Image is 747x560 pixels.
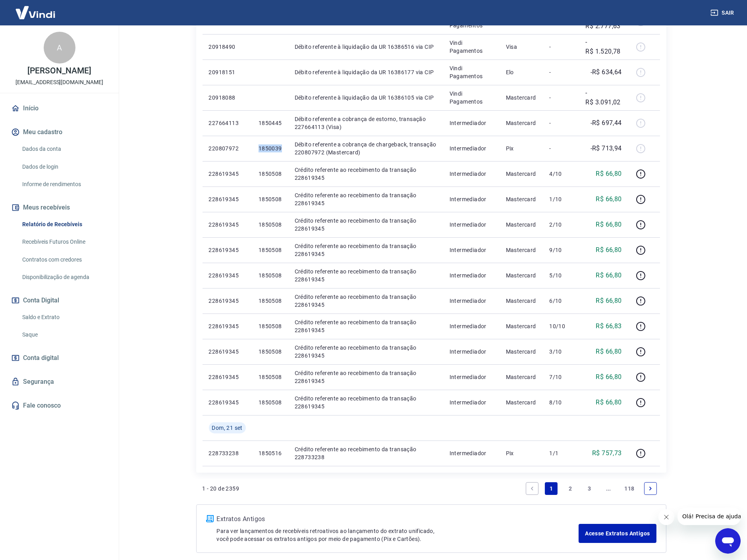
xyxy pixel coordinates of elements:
img: ícone [206,515,214,522]
p: R$ 66,80 [596,296,622,306]
iframe: Mensagem da empresa [678,508,741,525]
p: Intermediador [450,119,493,127]
p: 1850508 [259,373,282,381]
p: Crédito referente ao recebimento da transação 228619345 [295,318,437,334]
p: -R$ 1.520,78 [586,37,622,56]
p: -R$ 697,44 [591,118,622,128]
p: Crédito referente ao recebimento da transação 228619345 [295,395,437,410]
p: 1850508 [259,297,282,305]
a: Contratos com credores [19,252,109,268]
p: R$ 66,80 [596,194,622,204]
p: Mastercard [506,94,537,102]
p: 1850508 [259,322,282,330]
p: 227664113 [209,119,246,127]
p: Intermediador [450,373,493,381]
p: R$ 66,80 [596,398,622,407]
button: Meus recebíveis [10,199,109,216]
a: Disponibilização de agenda [19,269,109,285]
button: Meu cadastro [10,123,109,141]
p: R$ 66,80 [596,220,622,229]
p: Mastercard [506,348,537,356]
p: Crédito referente ao recebimento da transação 228619345 [295,344,437,360]
p: Intermediador [450,221,493,229]
p: Intermediador [450,144,493,152]
span: Olá! Precisa de ajuda? [5,6,67,12]
a: Page 2 [564,482,577,495]
p: -R$ 3.091,02 [586,88,622,107]
span: Dom, 21 set [212,424,243,432]
a: Dados da conta [19,141,109,157]
p: Intermediador [450,170,493,178]
a: Relatório de Recebíveis [19,216,109,233]
p: Mastercard [506,398,537,406]
p: [EMAIL_ADDRESS][DOMAIN_NAME] [15,78,103,87]
p: Crédito referente ao recebimento da transação 228619345 [295,267,437,283]
p: Visa [506,43,537,51]
p: R$ 757,73 [592,448,622,458]
a: Fale conosco [10,397,109,414]
a: Acesse Extratos Antigos [579,524,656,543]
p: R$ 66,80 [596,347,622,356]
p: Intermediador [450,297,493,305]
p: Crédito referente ao recebimento da transação 228619345 [295,166,437,182]
p: Pix [506,144,537,152]
p: R$ 66,80 [596,169,622,179]
p: Crédito referente ao recebimento da transação 228619345 [295,191,437,207]
a: Page 118 [621,482,637,495]
a: Início [10,100,109,117]
p: Vindi Pagamentos [450,39,493,55]
p: 5/10 [549,271,573,279]
p: Crédito referente ao recebimento da transação 228619345 [295,369,437,385]
p: - [549,68,573,76]
p: R$ 66,80 [596,245,622,255]
iframe: Botão para abrir a janela de mensagens [715,528,741,554]
p: 228619345 [209,348,246,356]
div: A [44,32,75,64]
p: 20918088 [209,94,246,102]
p: - [549,94,573,102]
p: 228733238 [209,449,246,457]
p: 8/10 [549,398,573,406]
p: 1850516 [259,449,282,457]
a: Previous page [526,482,539,495]
p: R$ 66,80 [596,271,622,280]
p: Débito referente a cobrança de estorno, transação 227664113 (Visa) [295,115,437,131]
p: Vindi Pagamentos [450,90,493,106]
p: 1850039 [259,144,282,152]
p: 1850445 [259,119,282,127]
p: -R$ 713,94 [591,144,622,153]
p: Intermediador [450,246,493,254]
p: 20918151 [209,68,246,76]
p: 9/10 [549,246,573,254]
p: Intermediador [450,348,493,356]
p: Extratos Antigos [217,514,579,524]
iframe: Fechar mensagem [658,509,674,525]
p: Mastercard [506,246,537,254]
p: 4/10 [549,170,573,178]
p: Intermediador [450,398,493,406]
p: 228619345 [209,373,246,381]
p: 1850508 [259,246,282,254]
a: Segurança [10,373,109,391]
p: Mastercard [506,170,537,178]
p: Elo [506,68,537,76]
p: Intermediador [450,195,493,203]
p: - [549,43,573,51]
p: 1850508 [259,221,282,229]
a: Saque [19,327,109,343]
p: 228619345 [209,322,246,330]
p: 6/10 [549,297,573,305]
a: Page 1 is your current page [545,482,558,495]
p: Mastercard [506,221,537,229]
button: Conta Digital [10,292,109,309]
p: Mastercard [506,322,537,330]
p: 1850508 [259,348,282,356]
p: R$ 66,83 [596,321,622,331]
button: Sair [709,6,737,20]
p: Débito referente à liquidação da UR 16386105 via CIP [295,94,437,102]
p: Vindi Pagamentos [450,64,493,80]
p: 220807972 [209,144,246,152]
p: 228619345 [209,297,246,305]
p: Pix [506,449,537,457]
p: Crédito referente ao recebimento da transação 228619345 [295,217,437,233]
